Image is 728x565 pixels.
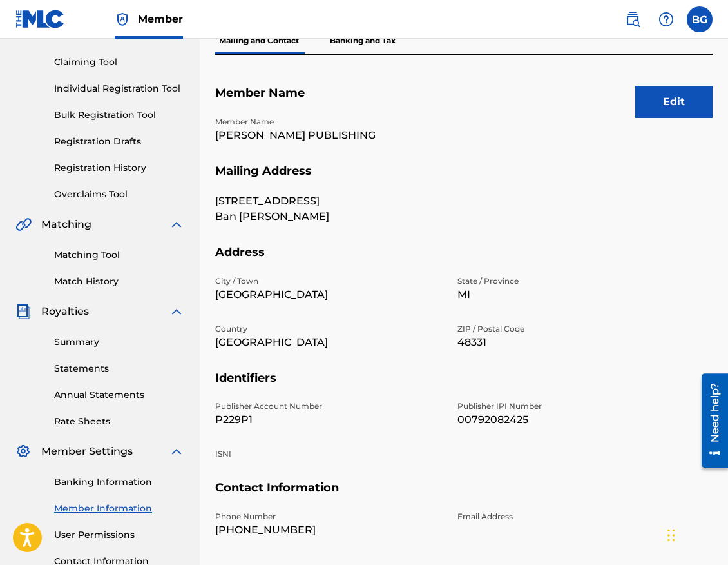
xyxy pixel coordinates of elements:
[54,502,184,515] a: Member Information
[658,12,674,27] img: help
[115,12,130,27] img: Top Rightsholder
[215,27,303,54] p: Mailing and Contact
[625,12,640,27] img: search
[457,275,684,287] p: State / Province
[138,12,183,26] span: Member
[215,275,442,287] p: City / Town
[15,304,31,319] img: Royalties
[215,511,442,522] p: Phone Number
[169,304,184,319] img: expand
[215,323,442,335] p: Country
[692,368,728,472] iframe: Resource Center
[215,335,442,350] p: [GEOGRAPHIC_DATA]
[215,128,442,143] p: [PERSON_NAME] PUBLISHING
[54,188,184,201] a: Overclaims Tool
[457,323,684,335] p: ZIP / Postal Code
[326,27,399,54] p: Banking and Tax
[54,475,184,489] a: Banking Information
[635,86,713,118] button: Edit
[457,287,684,302] p: MI
[54,108,184,122] a: Bulk Registration Tool
[54,135,184,148] a: Registration Drafts
[215,86,713,116] h5: Member Name
[215,401,442,412] p: Publisher Account Number
[41,444,133,459] span: Member Settings
[215,164,713,194] h5: Mailing Address
[215,412,442,428] p: P229P1
[620,6,646,32] a: Public Search
[687,6,713,32] div: User Menu
[54,362,184,375] a: Statements
[457,401,684,412] p: Publisher IPI Number
[54,55,184,69] a: Claiming Tool
[54,275,184,288] a: Match History
[169,444,184,459] img: expand
[169,217,184,232] img: expand
[215,116,442,128] p: Member Name
[54,388,184,402] a: Annual Statements
[215,371,713,401] h5: Identifiers
[54,161,184,175] a: Registration History
[54,248,184,262] a: Matching Tool
[54,528,184,542] a: User Permissions
[15,10,65,28] img: MLC Logo
[215,245,713,275] h5: Address
[457,335,684,350] p: 48331
[15,217,32,232] img: Matching
[41,217,91,232] span: Matching
[457,511,684,522] p: Email Address
[54,415,184,428] a: Rate Sheets
[215,448,442,460] p: ISNI
[457,412,684,428] p: 00792082425
[54,82,184,95] a: Individual Registration Tool
[215,522,442,538] p: [PHONE_NUMBER]
[215,193,442,209] p: [STREET_ADDRESS]
[664,503,728,565] iframe: Chat Widget
[667,516,675,555] div: Drag
[54,335,184,349] a: Summary
[41,304,89,319] span: Royalties
[15,444,31,459] img: Member Settings
[215,287,442,302] p: [GEOGRAPHIC_DATA]
[215,209,442,224] p: Ban [PERSON_NAME]
[653,6,679,32] div: Help
[215,481,713,511] h5: Contact Information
